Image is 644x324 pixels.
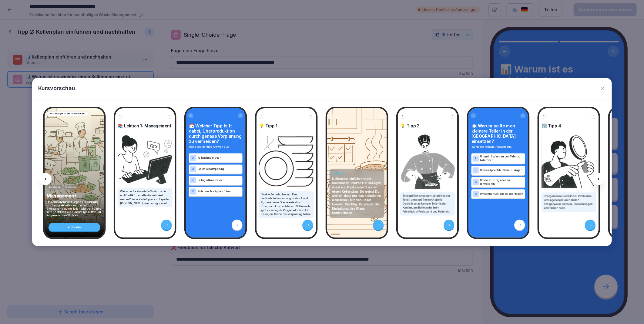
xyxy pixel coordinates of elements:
[47,193,102,199] p: Management
[400,123,455,129] h4: 💡 Tipp 3
[197,190,241,194] p: Buffets nachhaltig bestücken
[120,190,170,205] p: Wie kann Foodwaste in Gastronomie und Großküchen effektiv reduziert werden? Zehn Profi-Tipps von ...
[192,157,194,159] p: A
[403,194,453,214] p: Tellergrößen anpassen: Je größer der Teller, umso größer der Appetit. Deshalb setze kleinere Tell...
[189,145,243,149] p: Wähle die richtige Antwort aus.
[475,181,477,184] p: C
[542,134,596,189] img: Bild und Text Vorschau
[259,123,314,129] h4: 💡 Tipp 1
[259,134,314,187] img: Bild und Text Vorschau
[65,186,77,189] p: 15 Schritte
[471,145,525,149] p: Wähle die richtige Antwort aus.
[52,186,62,189] p: Fällig am
[192,179,194,182] p: C
[47,201,102,217] p: Die Lektion behandelt Tipps zur Reduzierung von Foodwaste in Gastronomie und Großküchen, darunter...
[192,190,194,193] p: D
[197,167,241,171] p: Exakte Bedarfsplanung
[261,193,311,216] p: Exakte Bedarfsplanung: Eine verlässliche Vorplanung ist das A und O, damit keine Speisereste durc...
[332,172,382,175] h4: 🔢 Tipp 2
[471,123,525,144] h4: 🍽️ Warum sollte man kleinere Teller in der [GEOGRAPHIC_DATA] einsetzen?
[118,123,173,129] h4: 📚 Lektion 1: Management
[118,134,173,184] img: Bild und Text Vorschau
[38,84,75,92] p: Kursvorschau
[480,155,524,162] p: Um mehr Speisen auf den Teller zu bekommen
[475,169,477,172] p: B
[197,179,241,182] p: Tellergrößen anpassen
[189,123,243,144] h4: 📅 Welcher Tipp hilft dabei, Überproduktion durch genaue Vorplanung zu vermeiden?
[197,156,241,160] p: Kellenplan einführen
[400,134,455,189] img: Bild und Text Vorschau
[48,112,87,116] p: Damit weniger in der Tonne landet...
[49,223,100,231] div: Jetzt starten
[332,177,382,215] p: Kellenplan einführen und nachhalten: Nutze für Beilagen wie Reis, Pasta oder Saucen einen Kellenp...
[542,123,596,129] h4: 🔢 Tipp 4
[475,157,477,160] p: A
[544,194,594,210] p: Chargenweise Produktion: Produziere und regeneriere nach Bedarf chargenweise Gemüse, Stärkebeilag...
[480,179,524,186] p: Um die Portionsgrößen zu kontrollieren
[475,193,477,195] p: D
[480,169,524,172] p: Um den Appetit der Gäste zu steigern
[192,168,194,170] p: B
[480,192,524,196] p: Um weniger Speisereste zu erzeugen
